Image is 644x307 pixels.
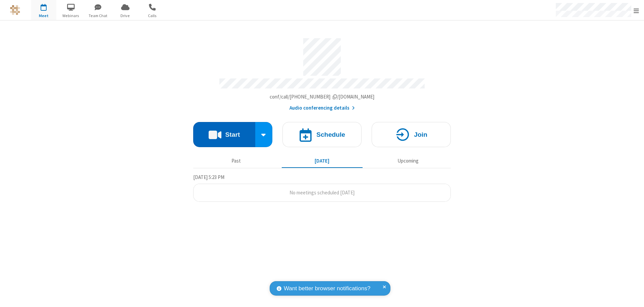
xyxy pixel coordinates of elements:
[58,13,84,19] span: Webinars
[196,155,277,167] button: Past
[270,93,375,101] button: Copy my meeting room linkCopy my meeting room link
[289,104,355,112] button: Audio conferencing details
[86,13,111,19] span: Team Chat
[113,13,138,19] span: Drive
[284,284,370,293] span: Want better browser notifications?
[282,122,362,147] button: Schedule
[193,173,451,202] section: Today's Meetings
[316,131,345,138] h4: Schedule
[193,33,451,112] section: Account details
[270,94,375,100] span: Copy my meeting room link
[10,5,20,15] img: QA Selenium DO NOT DELETE OR CHANGE
[193,174,224,180] span: [DATE] 5:23 PM
[289,189,355,196] span: No meetings scheduled [DATE]
[627,290,639,302] iframe: Chat
[31,13,56,19] span: Meet
[414,131,427,138] h4: Join
[225,131,240,138] h4: Start
[368,155,448,167] button: Upcoming
[140,13,165,19] span: Calls
[255,122,273,147] div: Start conference options
[282,155,363,167] button: [DATE]
[193,122,255,147] button: Start
[372,122,451,147] button: Join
